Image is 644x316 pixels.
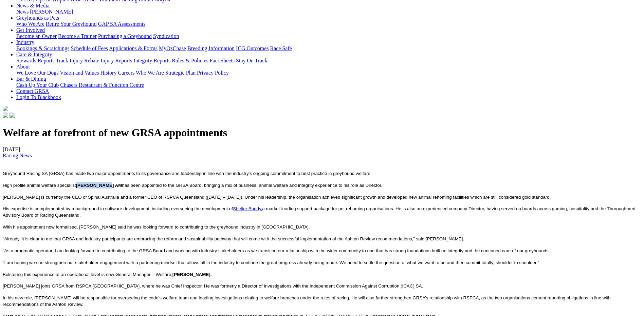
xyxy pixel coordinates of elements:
div: Care & Integrity [16,58,641,64]
a: News [16,9,29,15]
a: Retire Your Greyhound [46,21,97,27]
img: twitter.svg [10,113,15,118]
div: Bar & Dining [16,82,641,88]
a: Who We Are [16,21,44,27]
span: “I am hoping we can strengthen our stakeholder engagement with a partnering mindset that allows a... [3,260,539,265]
span: [PERSON_NAME] is currently the CEO of Spinal Australia and a former CEO of RSPCA Queensland ([DAT... [3,195,551,200]
a: Syndication [153,33,179,39]
img: facebook.svg [3,113,8,118]
a: Racing News [3,153,32,158]
a: Industry [16,39,34,45]
a: Become a Trainer [58,33,97,39]
span: [PERSON_NAME] joins GRSA from RSPCA [GEOGRAPHIC_DATA], where he was Chief Inspector. He was forme... [3,283,423,289]
a: Breeding Information [187,45,235,51]
a: GAP SA Assessments [98,21,146,27]
a: History [100,70,116,76]
a: Bookings & Scratchings [16,45,69,51]
b: [PERSON_NAME]. [172,272,212,277]
a: Cash Up Your Club [16,82,59,88]
a: About [16,64,30,70]
a: MyOzChase [159,45,186,51]
img: logo-grsa-white.png [3,106,8,111]
a: Injury Reports [100,58,132,63]
a: Who We Are [136,70,164,76]
a: Stay On Track [236,58,267,63]
a: Careers [118,70,134,76]
a: [PERSON_NAME] [30,9,73,15]
span: [DATE] [3,146,32,158]
a: Stewards Reports [16,58,54,63]
a: Rules & Policies [172,58,208,63]
a: Vision and Values [60,70,99,76]
div: Industry [16,45,641,52]
h1: Welfare at forefront of new GRSA appointments [3,126,641,139]
a: Fact Sheets [210,58,235,63]
a: Care & Integrity [16,52,52,57]
span: In his new role, [PERSON_NAME] will be responsible for overseeing the code’s welfare team and lea... [3,295,611,307]
a: Shelter Buddy, [233,206,262,211]
a: Purchasing a Greyhound [98,33,152,39]
a: Strategic Plan [165,70,196,76]
a: We Love Our Dogs [16,70,58,76]
a: ICG Outcomes [236,45,269,51]
span: Greyhound Racing SA (GRSA) has made two major appointments to its governance and leadership in li... [3,171,372,176]
a: Privacy Policy [197,70,229,76]
a: Become an Owner [16,33,57,39]
span: His expertise is complemented by a background in software development, including overseeing the d... [3,206,636,218]
a: Bar & Dining [16,76,46,82]
span: “Already, it is clear to me that GRSA and industry participants are embracing the reform and sust... [3,236,464,241]
a: Integrity Reports [133,58,170,63]
span: Bolstering this experience at an operational level is new General Manager – Welfare, [3,272,211,277]
b: [PERSON_NAME] AM [76,183,122,188]
a: News & Media [16,3,50,8]
span: “As a pragmatic operator, I am looking forward to contributing to the GRSA Board and working with... [3,248,550,253]
a: Get Involved [16,27,45,33]
a: Applications & Forms [109,45,158,51]
a: Chasers Restaurant & Function Centre [60,82,144,88]
a: Track Injury Rebate [56,58,99,63]
div: About [16,70,641,76]
div: Get Involved [16,33,641,39]
span: With his appointment now formalised, [PERSON_NAME] said he was looking forward to contributing to... [3,224,310,230]
a: Race Safe [270,45,292,51]
div: News & Media [16,9,641,15]
a: Schedule of Fees [71,45,108,51]
a: Contact GRSA [16,88,49,94]
span: High profile animal welfare specialist has been appointed to the GRSA Board, bringing a mix of bu... [3,183,382,188]
div: Greyhounds as Pets [16,21,641,27]
a: Greyhounds as Pets [16,15,59,21]
a: Login To Blackbook [16,94,61,100]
